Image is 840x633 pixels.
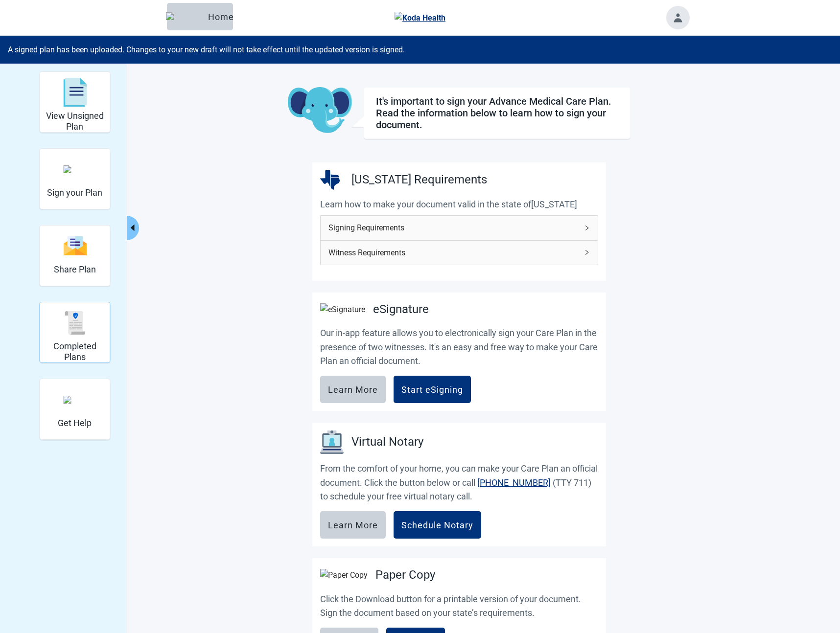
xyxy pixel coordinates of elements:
[166,12,204,21] img: Elephant
[288,87,352,134] img: Koda Elephant
[63,78,87,107] img: svg%3e
[63,396,87,404] img: person-question.svg
[584,249,590,255] span: right
[63,311,87,335] img: svg%3e
[395,12,445,24] img: Koda Health
[321,241,598,265] div: Witness Requirements
[320,303,365,316] img: eSignature
[584,225,590,231] span: right
[39,302,110,363] div: Completed Plans
[328,384,378,394] div: Learn More
[401,384,463,394] div: Start eSigning
[375,566,435,585] h2: Paper Copy
[175,12,225,22] div: Home
[477,477,551,488] a: [PHONE_NUMBER]
[373,300,429,319] h2: eSignature
[63,165,87,173] img: make_plan_official.svg
[394,376,471,403] button: Start eSigning
[44,341,106,362] h2: Completed Plans
[320,430,344,454] img: Virtual Notary
[320,511,386,539] button: Learn More
[167,3,233,30] button: ElephantHome
[39,225,110,286] div: Share Plan
[127,216,139,240] button: Collapse menu
[394,511,481,539] button: Schedule Notary
[321,216,598,240] div: Signing Requirements
[376,95,618,131] h1: It's important to sign your Advance Medical Care Plan. Read the information below to learn how to...
[39,148,110,209] div: Sign your Plan
[54,264,96,275] h2: Share Plan
[47,187,102,198] h2: Sign your Plan
[320,198,598,211] p: Learn how to make your document valid in the state of [US_STATE]
[128,223,137,232] span: caret-left
[320,376,386,403] button: Learn More
[328,247,578,259] span: Witness Requirements
[44,111,106,132] h2: View Unsigned Plan
[328,520,378,530] div: Learn More
[39,71,110,133] div: View Unsigned Plan
[320,569,368,581] img: Paper Copy
[320,592,598,620] p: Click the Download button for a printable version of your document. Sign the document based on yo...
[320,326,598,368] p: Our in-app feature allows you to electronically sign your Care Plan in the presence of two witnes...
[401,520,473,530] div: Schedule Notary
[351,171,487,189] h2: [US_STATE] Requirements
[666,6,690,29] button: Toggle account menu
[320,170,340,190] img: Texas
[328,222,578,234] span: Signing Requirements
[63,235,87,256] img: svg%3e
[39,379,110,440] div: Get Help
[351,433,423,452] h3: Virtual Notary
[58,418,92,429] h2: Get Help
[320,462,598,503] p: From the comfort of your home, you can make your Care Plan an official document. Click the button...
